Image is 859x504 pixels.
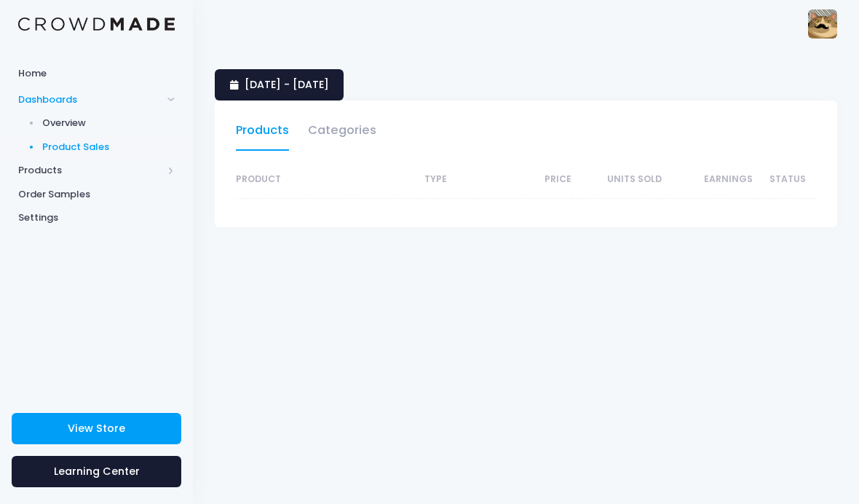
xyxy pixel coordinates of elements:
[480,161,571,199] th: Price
[54,464,140,479] span: Learning Center
[18,210,175,225] span: Settings
[662,161,752,199] th: Earnings
[417,161,480,199] th: Type
[18,66,175,81] span: Home
[215,69,344,101] a: [DATE] - [DATE]
[68,421,125,436] span: View Store
[42,116,175,130] span: Overview
[236,161,417,199] th: Product
[245,77,329,92] span: [DATE] - [DATE]
[42,140,175,154] span: Product Sales
[571,161,662,199] th: Units Sold
[12,456,181,487] a: Learning Center
[18,187,175,202] span: Order Samples
[808,9,837,39] img: User
[308,117,376,151] a: Categories
[18,17,175,31] img: Logo
[12,413,181,444] a: View Store
[18,163,162,178] span: Products
[236,117,289,151] a: Products
[753,161,816,199] th: Status
[18,92,162,107] span: Dashboards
